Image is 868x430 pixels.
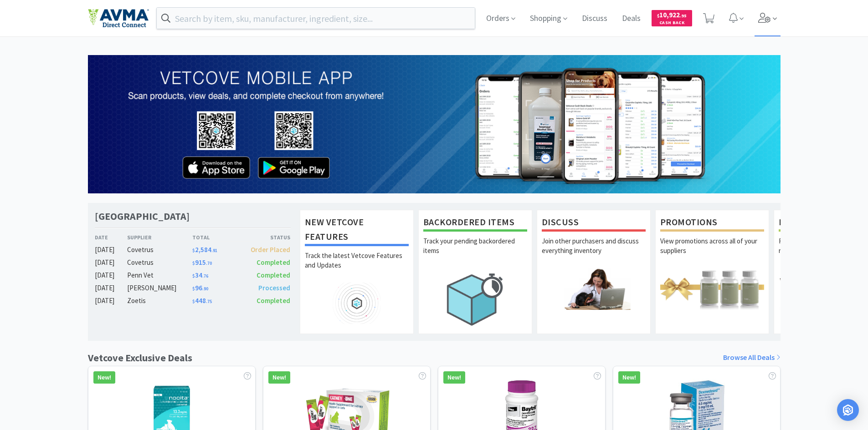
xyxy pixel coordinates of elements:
[660,268,764,309] img: hero_promotions.png
[127,270,192,281] div: Penn Vet
[192,233,241,242] div: Total
[95,283,128,293] div: [DATE]
[660,236,764,268] p: View promotions across all of your suppliers
[192,283,208,292] span: 96
[542,236,646,268] p: Join other purchasers and discuss everything inventory
[251,245,290,254] span: Order Placed
[258,283,290,292] span: Processed
[95,233,128,242] div: Date
[618,15,644,23] a: Deals
[418,210,532,334] a: Backordered ItemsTrack your pending backordered items
[192,245,217,254] span: 2,584
[88,55,781,193] img: 169a39d576124ab08f10dc54d32f3ffd_4.png
[657,10,687,19] span: 10,922
[300,210,414,334] a: New Vetcove FeaturesTrack the latest Vetcove Features and Updates
[127,244,192,255] div: Covetrus
[95,210,190,223] h1: [GEOGRAPHIC_DATA]
[127,257,192,268] div: Covetrus
[657,20,687,26] span: Cash Back
[95,270,128,281] div: [DATE]
[127,233,192,242] div: Supplier
[423,268,527,330] img: hero_backorders.png
[95,283,291,293] a: [DATE][PERSON_NAME]$96.90Processed
[837,399,859,421] div: Open Intercom Messenger
[542,268,646,309] img: hero_discuss.png
[423,215,527,232] h1: Backordered Items
[305,283,409,324] img: hero_feature_roadmap.png
[95,244,128,255] div: [DATE]
[537,210,651,334] a: DiscussJoin other purchasers and discuss everything inventory
[95,270,291,281] a: [DATE]Penn Vet$34.76Completed
[88,350,192,366] h1: Vetcove Exclusive Deals
[95,257,291,268] a: [DATE]Covetrus$915.70Completed
[652,6,692,30] a: $10,922.95Cash Back
[95,257,128,268] div: [DATE]
[211,248,217,253] span: . 91
[192,296,212,305] span: 448
[192,271,208,279] span: 34
[305,251,409,283] p: Track the latest Vetcove Features and Updates
[723,352,781,364] a: Browse All Deals
[578,15,611,23] a: Discuss
[127,283,192,293] div: [PERSON_NAME]
[157,8,475,29] input: Search by item, sku, manufacturer, ingredient, size...
[257,258,290,267] span: Completed
[202,273,208,279] span: . 76
[305,215,409,246] h1: New Vetcove Features
[202,286,208,292] span: . 90
[192,248,195,253] span: $
[542,215,646,232] h1: Discuss
[660,215,764,232] h1: Promotions
[95,295,128,306] div: [DATE]
[95,295,291,306] a: [DATE]Zoetis$448.75Completed
[192,298,195,304] span: $
[192,258,212,267] span: 915
[206,298,212,304] span: . 75
[657,13,659,19] span: $
[192,273,195,279] span: $
[206,260,212,266] span: . 70
[127,295,192,306] div: Zoetis
[192,286,195,292] span: $
[95,244,291,255] a: [DATE]Covetrus$2,584.91Order Placed
[680,13,687,19] span: . 95
[257,296,290,305] span: Completed
[423,236,527,268] p: Track your pending backordered items
[257,271,290,279] span: Completed
[88,9,149,28] img: e4e33dab9f054f5782a47901c742baa9_102.png
[192,260,195,266] span: $
[241,233,291,242] div: Status
[655,210,769,334] a: PromotionsView promotions across all of your suppliers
